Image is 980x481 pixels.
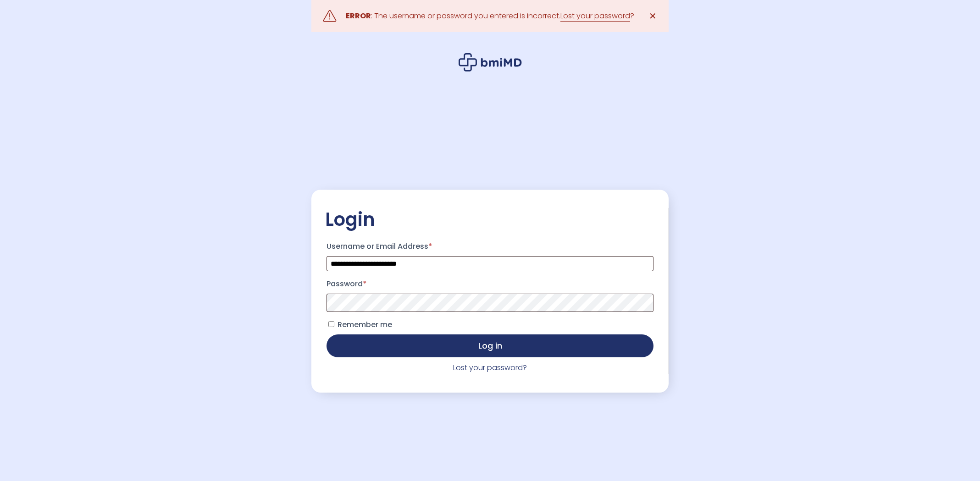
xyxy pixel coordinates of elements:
[338,319,392,330] span: Remember me
[649,10,657,22] span: ✕
[346,11,371,21] strong: ERROR
[328,321,334,327] input: Remember me
[453,362,527,373] a: Lost your password?
[327,334,653,357] button: Log in
[560,11,630,22] a: Lost your password
[325,208,655,231] h2: Login
[327,277,653,291] label: Password
[643,7,662,25] a: ✕
[346,10,634,22] div: : The username or password you entered is incorrect. ?
[327,239,653,254] label: Username or Email Address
